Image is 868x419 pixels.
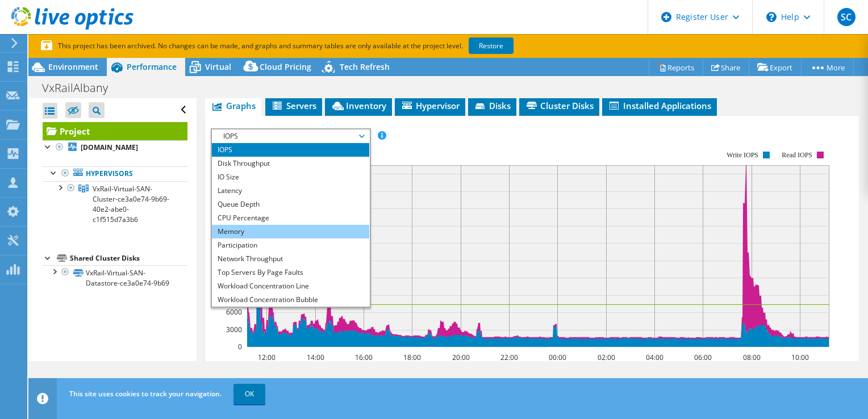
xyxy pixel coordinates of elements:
text: 6000 [226,307,242,317]
span: Environment [48,61,98,72]
span: Cloud Pricing [260,61,311,72]
span: Disks [474,100,511,111]
text: 3000 [226,325,242,334]
li: IOPS [212,143,369,157]
li: Disk Throughput [212,157,369,170]
a: Reports [649,58,703,76]
text: 06:00 [694,353,711,362]
span: This site uses cookies to track your navigation. [69,389,222,399]
li: Participation [212,238,369,252]
a: Hypervisors [43,166,187,181]
text: Read IOPS [782,151,812,159]
text: 04:00 [645,353,663,362]
span: IOPS [218,129,364,143]
text: 20:00 [452,353,469,362]
a: OK [233,384,265,404]
li: Workload Concentration Line [212,279,369,293]
text: 18:00 [403,353,420,362]
li: Memory [212,225,369,238]
span: Cluster Disks [525,100,594,111]
a: Export [749,58,802,76]
span: VxRail-Virtual-SAN-Cluster-ce3a0e74-9b69-40e2-abe0-c1f515d7a3b6 [93,184,169,224]
li: IO Size [212,170,369,184]
div: Shared Cluster Disks [70,252,187,265]
span: SC [837,8,856,26]
span: Performance [127,61,177,72]
span: Tech Refresh [340,61,390,72]
a: Share [703,58,749,76]
span: Hypervisor [400,100,460,111]
li: Workload Concentration Bubble [212,293,369,307]
a: VxRail-Virtual-SAN-Cluster-ce3a0e74-9b69-40e2-abe0-c1f515d7a3b6 [43,181,187,227]
li: Queue Depth [212,198,369,211]
text: 16:00 [354,353,372,362]
li: Latency [212,184,369,198]
text: 10:00 [791,353,808,362]
text: 22:00 [500,353,518,362]
span: Servers [271,100,316,111]
a: More [801,58,854,76]
a: VxRail-Virtual-SAN-Datastore-ce3a0e74-9b69 [43,265,187,290]
text: 0 [238,342,242,351]
text: 14:00 [306,353,324,362]
p: This project has been archived. No changes can be made, and graphs and summary tables are only av... [41,40,598,52]
a: Project [43,122,187,140]
li: CPU Percentage [212,211,369,225]
h1: VxRailAlbany [37,82,126,94]
a: Restore [469,37,514,54]
text: 08:00 [742,353,760,362]
li: Top Servers By Page Faults [212,266,369,279]
text: 12:00 [257,353,275,362]
span: Installed Applications [608,100,711,111]
text: Write IOPS [727,151,758,159]
span: Virtual [205,61,231,72]
text: 02:00 [597,353,615,362]
span: Graphs [211,100,256,111]
span: Inventory [331,100,386,111]
b: [DOMAIN_NAME] [81,143,138,152]
li: Network Throughput [212,252,369,266]
text: 00:00 [548,353,566,362]
a: [DOMAIN_NAME] [43,140,187,155]
svg: \n [766,12,777,22]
